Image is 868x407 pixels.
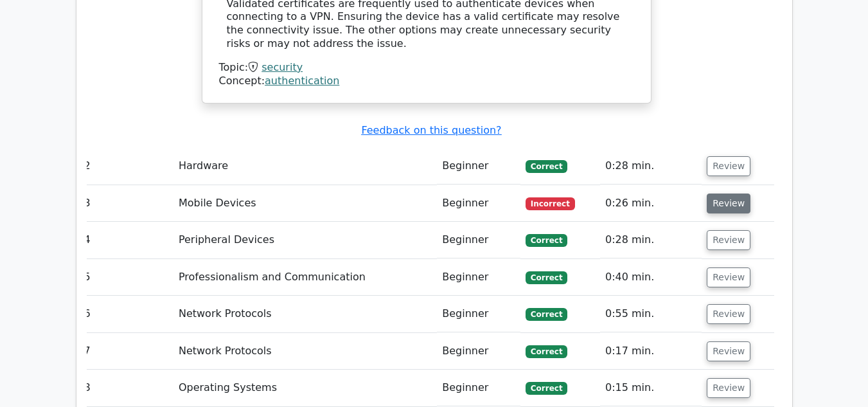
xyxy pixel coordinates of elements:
[173,333,437,370] td: Network Protocols
[707,267,750,287] button: Review
[600,333,702,370] td: 0:17 min.
[526,271,567,284] span: Correct
[437,333,520,370] td: Beginner
[600,370,702,406] td: 0:15 min.
[265,75,339,87] a: authentication
[707,230,750,250] button: Review
[79,333,173,370] td: 7
[79,370,173,406] td: 8
[79,185,173,222] td: 3
[173,222,437,258] td: Peripheral Devices
[219,61,634,75] div: Topic:
[707,156,750,176] button: Review
[173,259,437,296] td: Professionalism and Communication
[173,370,437,406] td: Operating Systems
[600,296,702,332] td: 0:55 min.
[526,308,567,321] span: Correct
[526,197,575,210] span: Incorrect
[79,259,173,296] td: 5
[219,75,634,88] div: Concept:
[707,304,750,324] button: Review
[437,370,520,406] td: Beginner
[437,185,520,222] td: Beginner
[707,378,750,398] button: Review
[79,296,173,332] td: 6
[600,148,702,185] td: 0:28 min.
[526,382,567,395] span: Correct
[526,345,567,358] span: Correct
[526,234,567,247] span: Correct
[79,148,173,185] td: 2
[526,160,567,173] span: Correct
[600,259,702,296] td: 0:40 min.
[707,194,750,213] button: Review
[361,124,501,136] a: Feedback on this question?
[600,185,702,222] td: 0:26 min.
[79,222,173,258] td: 4
[437,296,520,332] td: Beginner
[600,222,702,258] td: 0:28 min.
[173,148,437,185] td: Hardware
[261,61,303,73] a: security
[173,185,437,222] td: Mobile Devices
[707,341,750,361] button: Review
[173,296,437,332] td: Network Protocols
[437,259,520,296] td: Beginner
[437,148,520,185] td: Beginner
[437,222,520,258] td: Beginner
